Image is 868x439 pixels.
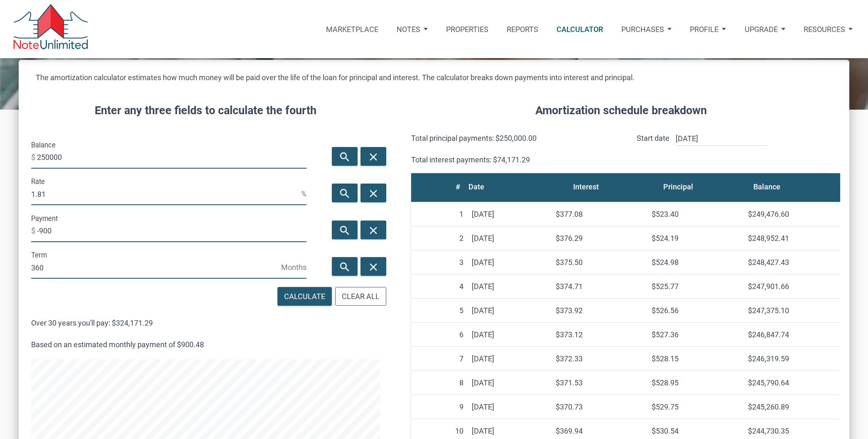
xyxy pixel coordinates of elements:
[652,329,740,340] div: $527.36
[753,179,780,194] div: Balance
[332,221,358,239] button: search
[368,151,378,163] i: close
[368,224,378,237] i: close
[468,179,484,194] div: Date
[31,248,47,263] label: Term
[437,14,498,44] a: Properties
[339,224,349,237] i: search
[368,261,378,273] i: close
[472,257,547,268] div: [DATE]
[446,25,488,34] p: Properties
[411,131,612,145] p: Total principal payments: $250,000.00
[415,377,463,388] div: 8
[652,233,740,244] div: $524.19
[28,64,840,83] h5: The amortization calculator estimates how much money will be paid over the life of the loan for p...
[612,14,681,44] button: Purchases
[37,220,306,242] input: Payment
[556,377,644,388] div: $371.53
[31,183,301,205] input: Rate
[342,291,380,302] div: Clear All
[332,147,358,166] button: search
[31,174,45,189] label: Rate
[37,146,306,169] input: Balance
[690,25,718,34] p: Profile
[31,316,380,330] p: Over 30 years you'll pay: $324,171.29
[339,261,349,273] i: search
[31,211,58,226] label: Payment
[472,401,547,412] div: [DATE]
[556,353,644,364] div: $372.33
[339,151,349,163] i: search
[472,233,547,244] div: [DATE]
[652,281,740,292] div: $525.77
[415,208,463,220] div: 1
[621,25,664,34] p: Purchases
[472,425,547,437] div: [DATE]
[556,208,644,220] div: $377.08
[31,138,56,153] label: Balance
[335,287,386,306] button: Clear All
[663,179,693,194] div: Principal
[736,14,794,44] button: Upgrade
[31,151,37,164] span: $
[332,184,358,202] button: search
[332,257,358,276] button: search
[556,233,644,244] div: $376.29
[556,305,644,316] div: $373.92
[573,179,599,194] div: Interest
[368,187,378,200] i: close
[472,353,547,364] div: [DATE]
[415,329,463,340] div: 6
[652,305,740,316] div: $526.56
[415,281,463,292] div: 4
[794,14,862,44] button: Resources
[360,257,386,276] button: close
[411,153,612,167] p: Total interest payments: $74,171.29
[652,353,740,364] div: $528.15
[472,329,547,340] div: [DATE]
[415,233,463,244] div: 2
[31,224,37,238] span: $
[339,187,349,200] i: search
[652,377,740,388] div: $528.95
[681,14,735,44] button: Profile
[281,261,306,274] span: Months
[472,377,547,388] div: [DATE]
[402,102,840,119] h4: Amortization schedule breakdown
[31,256,281,279] input: Term
[415,305,463,316] div: 5
[472,281,547,292] div: [DATE]
[415,353,463,364] div: 7
[301,187,306,201] span: %
[652,208,740,220] div: $523.40
[507,25,538,34] p: Reports
[556,329,644,340] div: $373.12
[360,221,386,239] button: close
[556,281,644,292] div: $374.71
[745,25,778,34] p: Upgrade
[557,25,603,34] p: Calculator
[360,147,386,166] button: close
[387,14,437,44] a: Notes
[804,25,845,34] p: Resources
[472,208,547,220] div: [DATE]
[415,257,463,268] div: 3
[317,14,387,44] button: Marketplace
[326,25,378,34] p: Marketplace
[652,257,740,268] div: $524.98
[498,14,547,44] button: Reports
[472,305,547,316] div: [DATE]
[31,338,380,352] p: Based on an estimated monthly payment of $900.48
[652,401,740,412] div: $529.75
[415,401,463,412] div: 9
[360,184,386,202] button: close
[456,179,460,194] div: #
[284,291,325,302] div: Calculate
[652,425,740,437] div: $530.54
[28,102,383,119] h4: Enter any three fields to calculate the fourth
[12,4,89,54] img: NoteUnlimited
